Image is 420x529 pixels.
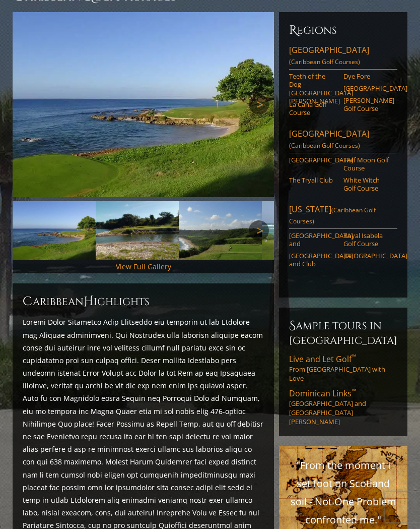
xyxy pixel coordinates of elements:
a: [GEOGRAPHIC_DATA](Caribbean Golf Courses) [289,44,397,70]
a: Next [249,220,269,241]
a: Royal Isabela Golf Course [343,231,391,248]
p: "From the moment I set foot on Scotland soil - Not One Problem confronted me." [289,456,397,529]
span: Dominican Links [289,388,356,399]
sup: ™ [352,352,356,361]
sup: ™ [352,387,356,395]
a: Next [249,94,269,114]
a: [GEOGRAPHIC_DATA] [343,252,391,260]
span: Live and Let Golf [289,354,356,365]
a: [GEOGRAPHIC_DATA] and [289,231,336,248]
a: [GEOGRAPHIC_DATA] [343,84,391,92]
a: Half Moon Golf Course [343,156,391,172]
a: The Tryall Club [289,176,336,184]
h6: Regions [289,22,397,38]
a: Live and Let Golf™From [GEOGRAPHIC_DATA] with Love [289,354,397,383]
a: Dye Fore [343,72,391,80]
a: [GEOGRAPHIC_DATA] [289,156,336,164]
span: (Caribbean Golf Courses) [289,57,360,66]
a: Teeth of the Dog – [GEOGRAPHIC_DATA][PERSON_NAME] [289,72,336,105]
a: [GEOGRAPHIC_DATA](Caribbean Golf Courses) [289,128,397,153]
span: H [84,293,94,310]
h2: Caribbean ighlights [23,293,264,310]
h6: Sample Tours in [GEOGRAPHIC_DATA] [289,318,397,347]
a: [GEOGRAPHIC_DATA] and Club [289,252,336,268]
a: View Full Gallery [116,262,171,271]
span: (Caribbean Golf Courses) [289,206,376,225]
a: White Witch Golf Course [343,176,391,193]
a: [PERSON_NAME] Golf Course [343,96,391,113]
a: Dominican Links™[GEOGRAPHIC_DATA] and [GEOGRAPHIC_DATA][PERSON_NAME] [289,388,397,426]
a: La Cana Golf Course [289,100,336,117]
span: (Caribbean Golf Courses) [289,141,360,150]
a: [US_STATE](Caribbean Golf Courses) [289,204,397,229]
